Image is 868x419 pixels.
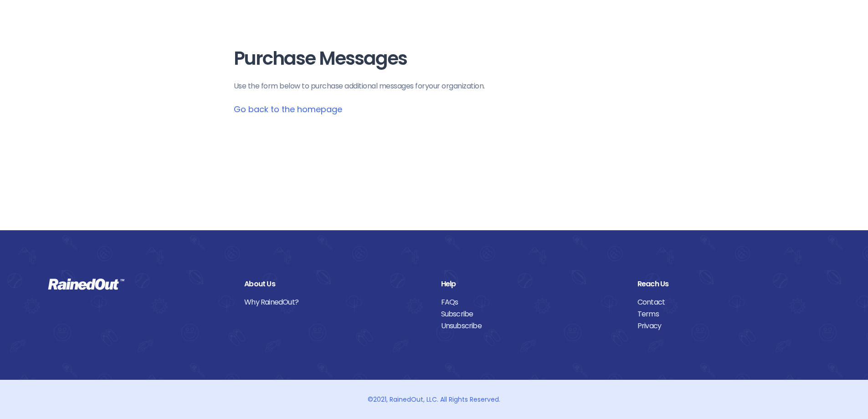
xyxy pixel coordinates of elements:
[234,81,635,92] p: Use the form below to purchase additional messages for your organization .
[441,320,624,332] a: Unsubscribe
[637,296,820,308] a: Contact
[441,308,624,320] a: Subscribe
[441,296,624,308] a: FAQs
[637,320,820,332] a: Privacy
[234,48,635,69] h1: Purchase Messages
[637,308,820,320] a: Terms
[234,103,342,115] a: Go back to the homepage
[244,278,427,290] div: About Us
[637,278,820,290] div: Reach Us
[441,278,624,290] div: Help
[244,296,427,308] a: Why RainedOut?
